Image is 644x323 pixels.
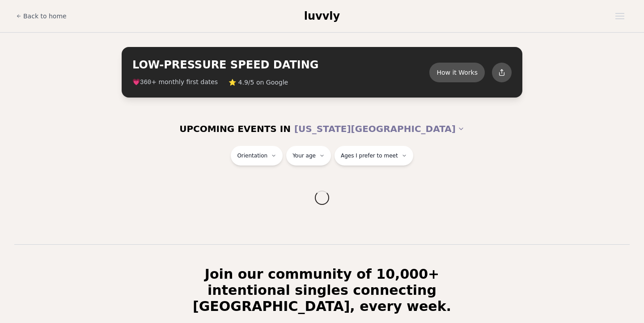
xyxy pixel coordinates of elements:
[294,119,465,139] button: [US_STATE][GEOGRAPHIC_DATA]
[304,10,340,22] span: luvvly
[179,123,291,135] span: UPCOMING EVENTS IN
[132,77,218,87] span: 💗 + monthly first dates
[335,146,413,166] button: Ages I prefer to meet
[140,79,151,86] span: 360
[612,9,628,23] button: Open menu
[429,63,485,82] button: How it Works
[229,78,288,87] span: ⭐ 4.9/5 on Google
[165,266,479,314] h2: Join our community of 10,000+ intentional singles connecting [GEOGRAPHIC_DATA], every week.
[23,12,67,21] span: Back to home
[132,58,429,72] h2: LOW-PRESSURE SPEED DATING
[237,152,267,159] span: Orientation
[286,146,331,166] button: Your age
[341,152,398,159] span: Ages I prefer to meet
[304,9,340,23] a: luvvly
[16,7,67,25] a: Back to home
[231,146,283,166] button: Orientation
[292,152,316,159] span: Your age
